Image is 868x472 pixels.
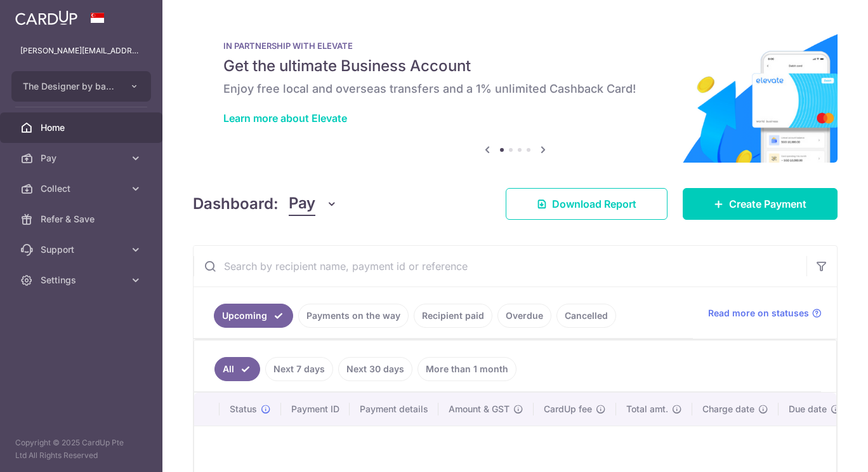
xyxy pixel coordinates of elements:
a: Learn more about Elevate [223,112,347,125]
a: Download Report [506,188,667,220]
img: Renovation banner [193,20,838,163]
a: Next 30 days [338,357,412,381]
span: Pay [41,152,124,165]
a: Recipient paid [414,304,492,328]
span: Total amt. [626,403,668,415]
span: Settings [41,274,124,287]
h6: Enjoy free local and overseas transfers and a 1% unlimited Cashback Card! [223,81,807,97]
a: Cancelled [556,304,616,328]
a: Upcoming [214,304,293,328]
span: Read more on statuses [708,307,809,320]
a: Create Payment [683,188,838,220]
span: Charge date [702,403,754,415]
span: Download Report [552,196,636,212]
span: Collect [41,182,124,195]
h4: Dashboard: [193,192,279,215]
button: Pay [289,192,338,216]
th: Payment ID [281,393,350,426]
span: Create Payment [729,196,806,212]
h5: Get the ultimate Business Account [223,56,807,76]
img: CardUp [15,10,77,25]
input: Search by recipient name, payment id or reference [194,246,806,287]
span: The Designer by ban yew pte ltd [23,80,117,93]
button: The Designer by ban yew pte ltd [11,71,151,102]
a: Overdue [497,304,551,328]
span: Home [41,121,124,134]
span: Status [230,403,257,415]
span: Pay [289,192,315,216]
span: Amount & GST [449,403,510,415]
th: Payment details [350,393,438,426]
p: IN PARTNERSHIP WITH ELEVATE [223,41,807,51]
span: Due date [789,403,827,415]
span: Support [41,243,124,256]
a: Payments on the way [298,304,409,328]
a: Next 7 days [265,357,333,381]
span: Refer & Save [41,213,124,226]
span: CardUp fee [544,403,592,415]
p: [PERSON_NAME][EMAIL_ADDRESS][DOMAIN_NAME] [20,44,142,57]
a: All [214,357,260,381]
a: More than 1 month [418,357,516,381]
a: Read more on statuses [708,307,822,320]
